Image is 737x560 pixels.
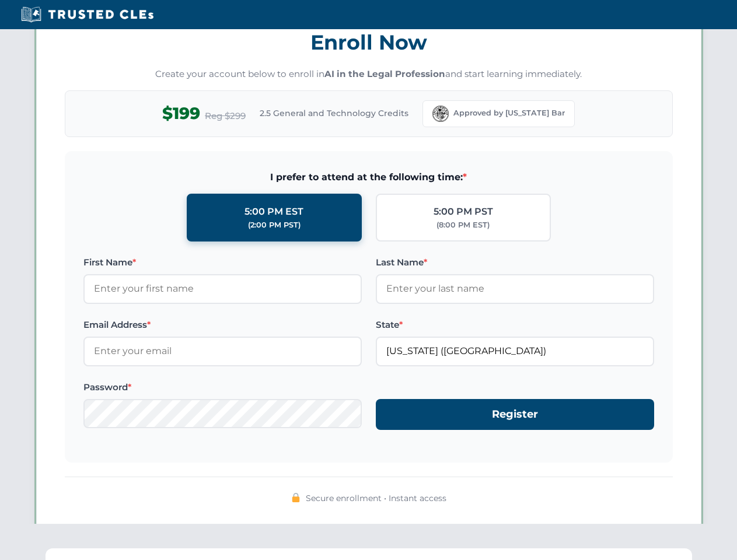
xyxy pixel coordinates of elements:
[376,274,654,303] input: Enter your last name
[83,337,362,366] input: Enter your email
[65,68,673,81] p: Create your account below to enroll in and start learning immediately.
[432,106,449,122] img: Florida Bar
[291,493,301,502] img: 🔒
[83,170,654,185] span: I prefer to attend at the following time:
[324,68,445,79] strong: AI in the Legal Profession
[65,24,673,61] h3: Enroll Now
[248,219,301,231] div: (2:00 PM PST)
[306,492,446,505] span: Secure enrollment • Instant access
[453,107,565,119] span: Approved by [US_STATE] Bar
[376,318,654,332] label: State
[376,337,654,366] input: Florida (FL)
[83,380,362,394] label: Password
[260,107,408,120] span: 2.5 General and Technology Credits
[162,100,200,127] span: $199
[434,204,493,219] div: 5:00 PM PST
[376,399,654,430] button: Register
[18,6,157,23] img: Trusted CLEs
[205,109,246,123] span: Reg $299
[244,204,303,219] div: 5:00 PM EST
[436,219,490,231] div: (8:00 PM EST)
[83,274,362,303] input: Enter your first name
[83,318,362,332] label: Email Address
[376,256,654,269] label: Last Name
[83,256,362,269] label: First Name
